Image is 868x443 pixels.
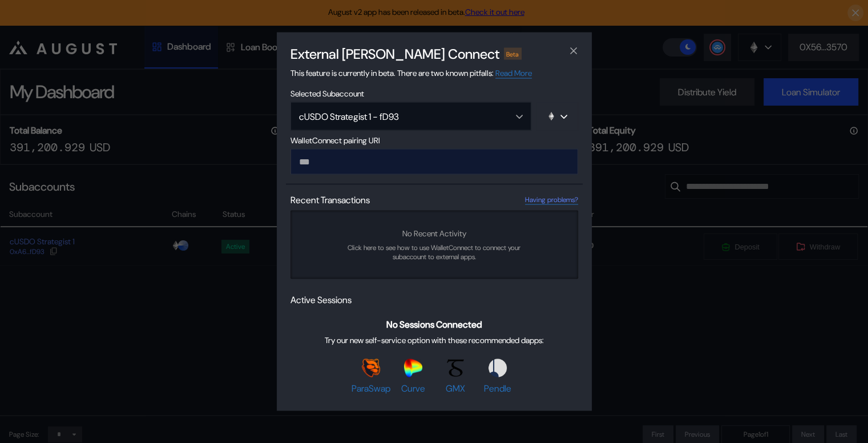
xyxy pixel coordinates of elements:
[401,382,425,394] span: Curve
[488,359,507,377] img: Pendle
[484,382,511,394] span: Pendle
[504,48,522,59] div: Beta
[547,112,556,121] img: chain logo
[436,359,475,394] a: GMXGMX
[290,45,499,63] h2: External [PERSON_NAME] Connect
[325,335,544,345] span: Try our new self-service option with these recommended dapps:
[386,318,482,330] span: No Sessions Connected
[290,68,532,79] span: This feature is currently in beta. There are two known pitfalls:
[446,359,465,377] img: GMX
[336,243,532,261] span: Click here to see how to use WalletConnect to connect your subaccount to external apps.
[290,135,578,146] span: WalletConnect pairing URI
[478,359,517,394] a: PendlePendle
[446,382,465,394] span: GMX
[290,194,370,206] span: Recent Transactions
[362,359,380,377] img: ParaSwap
[495,68,532,79] a: Read More
[290,88,578,99] span: Selected Subaccount
[290,102,531,131] button: Open menu
[299,110,498,122] div: cUSDO Strategist 1 - fD93
[290,294,352,306] span: Active Sessions
[290,211,578,279] a: No Recent ActivityClick here to see how to use WalletConnect to connect your subaccount to extern...
[394,359,433,394] a: CurveCurve
[404,359,422,377] img: Curve
[352,382,390,394] span: ParaSwap
[564,42,583,60] button: close modal
[402,228,466,239] span: No Recent Activity
[352,359,390,394] a: ParaSwapParaSwap
[536,102,578,131] button: chain logo
[525,195,578,205] a: Having problems?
